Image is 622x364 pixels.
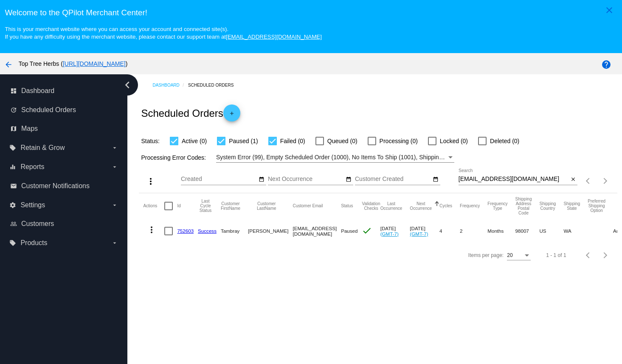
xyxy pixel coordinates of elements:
span: Top Tree Herbs ( ) [19,60,128,67]
span: Customers [21,220,54,228]
i: people_outline [10,220,17,227]
span: Products [20,239,47,247]
mat-icon: date_range [433,176,439,183]
mat-header-cell: Actions [143,193,164,219]
button: Change sorting for ShippingPostcode [515,197,532,215]
i: local_offer [9,144,16,151]
span: Processing Error Codes: [141,154,206,161]
i: dashboard [10,87,17,94]
i: arrow_drop_down [111,240,118,246]
div: Items per page: [468,252,504,258]
button: Change sorting for FrequencyType [487,201,507,211]
button: Previous page [580,172,597,189]
a: map Maps [10,122,118,135]
input: Next Occurrence [268,176,344,183]
div: 1 - 1 of 1 [546,252,566,258]
span: Retain & Grow [20,144,65,152]
mat-icon: close [570,176,576,183]
span: Failed (0) [280,136,305,146]
i: chevron_left [121,78,134,92]
mat-icon: more_vert [146,225,157,235]
span: Dashboard [21,87,54,95]
button: Change sorting for LastOccurrenceUtc [380,201,402,211]
mat-icon: check [362,226,372,236]
mat-icon: close [604,5,614,15]
mat-cell: 4 [439,219,460,243]
span: Scheduled Orders [21,106,76,114]
button: Change sorting for Status [341,203,353,209]
span: Processing (0) [380,136,418,146]
a: update Scheduled Orders [10,103,118,117]
a: Success [198,228,217,234]
a: Dashboard [152,79,188,92]
span: Paused [341,228,357,234]
mat-cell: WA [563,219,588,243]
button: Change sorting for CustomerLastName [248,201,285,211]
span: Maps [21,125,38,133]
button: Change sorting for LastProcessingCycleId [198,199,213,213]
i: map [10,125,17,132]
i: arrow_drop_down [111,164,118,170]
mat-cell: 2 [460,219,487,243]
a: (GMT-7) [410,231,428,237]
button: Change sorting for PreferredShippingOption [588,199,605,213]
mat-icon: add [227,110,237,121]
mat-cell: [EMAIL_ADDRESS][DOMAIN_NAME] [293,219,341,243]
i: email [10,183,17,189]
i: settings [9,202,16,209]
input: Search [459,176,569,183]
mat-cell: [PERSON_NAME] [248,219,293,243]
a: people_outline Customers [10,217,118,231]
mat-icon: more_vert [146,176,156,186]
i: local_offer [9,240,16,246]
button: Change sorting for ShippingState [563,201,580,211]
mat-cell: US [539,219,563,243]
input: Customer Created [355,176,431,183]
mat-select: Filter by Processing Error Codes [216,152,454,163]
span: Locked (0) [440,136,468,146]
i: update [10,107,17,113]
mat-icon: arrow_back [3,59,14,70]
button: Change sorting for ShippingCountry [539,201,556,211]
a: dashboard Dashboard [10,84,118,98]
button: Change sorting for NextOccurrenceUtc [410,201,432,211]
span: Settings [20,201,45,209]
i: arrow_drop_down [111,202,118,209]
i: equalizer [9,164,16,170]
button: Change sorting for Frequency [460,203,480,209]
h2: Scheduled Orders [141,104,240,121]
a: 752603 [177,228,194,234]
button: Change sorting for CustomerFirstName [221,201,240,211]
mat-icon: date_range [346,176,352,183]
span: Deleted (0) [490,136,519,146]
h3: Welcome to the QPilot Merchant Center! [5,8,617,17]
button: Previous page [580,247,597,264]
mat-cell: Months [487,219,515,243]
input: Created [181,176,257,183]
mat-cell: [DATE] [410,219,439,243]
span: Active (0) [182,136,207,146]
button: Change sorting for CustomerEmail [293,203,323,209]
button: Change sorting for Cycles [439,203,452,209]
span: Reports [20,163,44,171]
button: Clear [569,175,577,184]
span: 20 [507,252,512,258]
mat-select: Items per page: [507,253,531,259]
small: This is your merchant website where you can access your account and connected site(s). If you hav... [5,26,321,40]
a: [URL][DOMAIN_NAME] [63,60,126,67]
span: Customer Notifications [21,182,90,190]
mat-cell: 98007 [515,219,540,243]
i: arrow_drop_down [111,144,118,151]
span: Queued (0) [327,136,357,146]
button: Next page [597,247,614,264]
button: Change sorting for Id [177,203,180,209]
span: Status: [141,138,160,144]
mat-header-cell: Validation Checks [362,193,380,219]
mat-cell: [DATE] [380,219,410,243]
a: (GMT-7) [380,231,399,237]
mat-cell: Tambray [221,219,248,243]
mat-icon: date_range [259,176,265,183]
a: Scheduled Orders [188,79,241,92]
a: [EMAIL_ADDRESS][DOMAIN_NAME] [226,34,322,40]
a: email Customer Notifications [10,179,118,193]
